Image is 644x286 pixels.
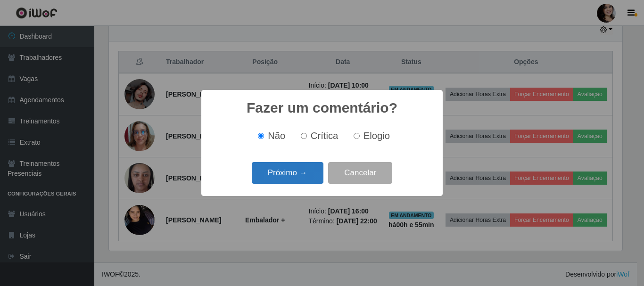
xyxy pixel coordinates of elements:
button: Próximo → [252,162,323,184]
input: Crítica [301,133,307,139]
input: Não [258,133,264,139]
h2: Fazer um comentário? [247,99,397,116]
span: Não [268,131,285,141]
button: Cancelar [328,162,392,184]
span: Crítica [311,131,339,141]
span: Elogio [363,131,390,141]
input: Elogio [354,133,360,139]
